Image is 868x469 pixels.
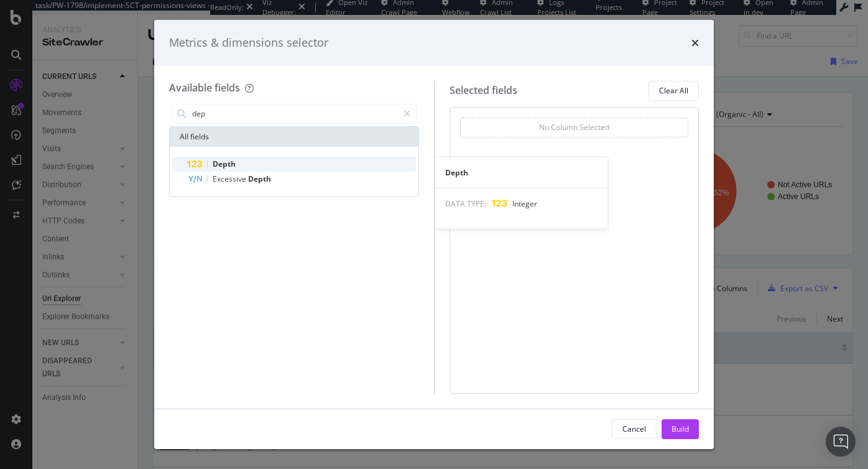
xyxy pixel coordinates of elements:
div: modal [154,20,714,449]
div: Selected fields [450,83,517,98]
span: Depth [248,174,271,184]
div: Build [672,424,689,434]
div: No Column Selected [539,122,609,132]
span: Depth [213,159,236,169]
input: Search by field name [191,104,398,123]
div: Clear All [659,85,688,96]
div: Depth [435,167,608,178]
div: Metrics & dimensions selector [169,35,328,51]
div: times [691,35,699,51]
div: Available fields [169,81,240,95]
span: Integer [512,198,537,209]
button: Build [662,419,699,439]
button: Clear All [649,81,699,101]
div: All fields [170,127,418,147]
div: Cancel [622,424,646,434]
span: Excessive [213,174,248,184]
div: Open Intercom Messenger [826,427,856,457]
span: DATA TYPE: [445,198,486,209]
button: Cancel [612,419,657,439]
